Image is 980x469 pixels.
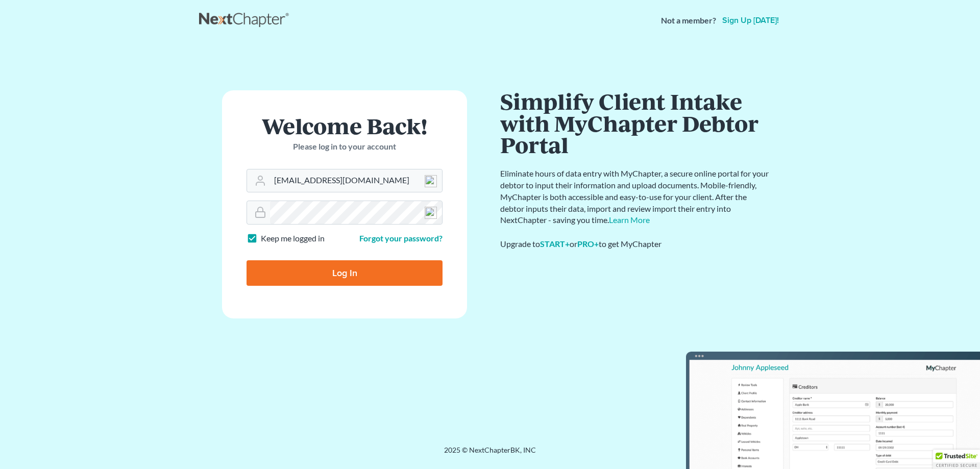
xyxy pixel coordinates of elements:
[425,207,437,219] img: npw-badge-icon-locked.svg
[720,16,781,24] a: Sign up [DATE]!
[247,115,443,137] h1: Welcome Back!
[933,450,980,469] div: TrustedSite Certified
[261,233,325,244] label: Keep me logged in
[199,445,781,463] div: 2025 © NextChapterBK, INC
[247,260,443,286] input: Log In
[540,239,570,249] a: START+
[500,238,771,250] div: Upgrade to or to get MyChapter
[270,169,442,192] input: Email Address
[359,233,443,243] a: Forgot your password?
[577,239,599,249] a: PRO+
[500,168,771,226] p: Eliminate hours of data entry with MyChapter, a secure online portal for your debtor to input the...
[661,15,716,27] strong: Not a member?
[425,175,437,187] img: npw-badge-icon-locked.svg
[609,215,650,225] a: Learn More
[247,141,443,153] p: Please log in to your account
[500,90,771,156] h1: Simplify Client Intake with MyChapter Debtor Portal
